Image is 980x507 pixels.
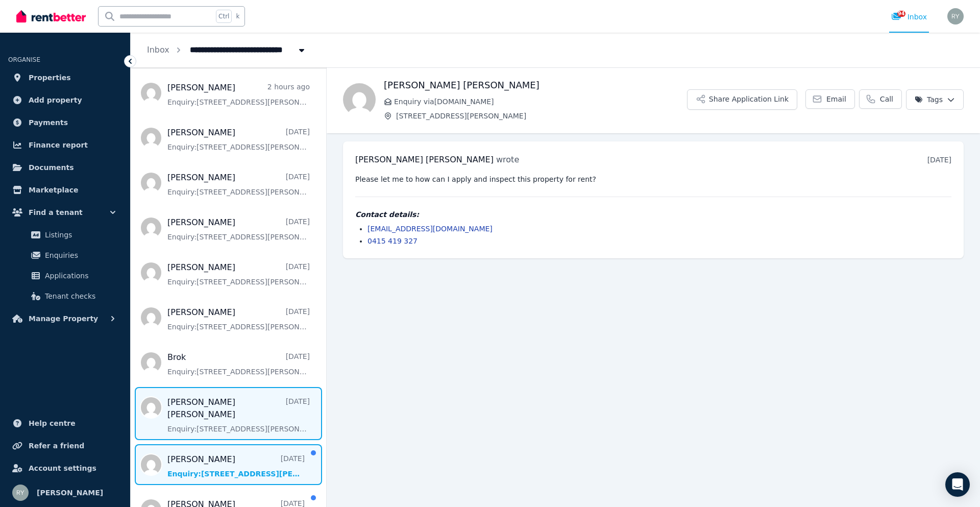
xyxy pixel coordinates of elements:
a: [PERSON_NAME] [PERSON_NAME][DATE]Enquiry:[STREET_ADDRESS][PERSON_NAME]. [167,396,310,434]
span: Properties [29,71,71,84]
span: ORGANISE [8,56,40,63]
a: Payments [8,112,122,133]
a: [PERSON_NAME][DATE]Enquiry:[STREET_ADDRESS][PERSON_NAME]. [167,172,310,197]
span: Documents [29,161,74,174]
span: Account settings [29,462,96,474]
span: [PERSON_NAME] [PERSON_NAME] [355,155,494,164]
a: Inbox [147,45,169,55]
span: Ctrl [216,10,232,23]
a: Applications [12,265,118,286]
span: Tags [915,94,943,105]
span: k [236,12,239,20]
h4: Contact details: [355,209,951,220]
button: Find a tenant [8,202,122,223]
a: Marketplace [8,180,122,200]
a: Call [859,89,902,109]
span: Applications [45,270,114,282]
a: [EMAIL_ADDRESS][DOMAIN_NAME] [367,225,493,233]
span: Add property [29,94,82,106]
span: [PERSON_NAME] [37,487,103,499]
a: [PERSON_NAME][DATE]Enquiry:[STREET_ADDRESS][PERSON_NAME]. [167,216,310,242]
span: wrote [496,155,519,164]
span: Call [880,94,893,104]
time: [DATE] [927,156,951,164]
a: Account settings [8,458,122,478]
span: Listings [45,229,114,241]
a: Listings [12,225,118,245]
a: Refer a friend [8,436,122,456]
a: [PERSON_NAME]2 hours agoEnquiry:[STREET_ADDRESS][PERSON_NAME]. [167,82,310,107]
span: Payments [29,116,68,129]
img: Richard Yong [947,8,964,25]
div: Open Intercom Messenger [945,472,970,497]
span: Enquiry via [DOMAIN_NAME] [394,96,687,107]
nav: Breadcrumb [131,33,323,67]
a: Help centre [8,413,122,433]
a: Enquiries [12,245,118,265]
img: RentBetter [16,9,86,24]
a: [PERSON_NAME][DATE]Enquiry:[STREET_ADDRESS][PERSON_NAME]. [167,127,310,152]
span: Tenant checks [45,290,114,302]
a: Brok[DATE]Enquiry:[STREET_ADDRESS][PERSON_NAME]. [167,351,310,377]
a: [PERSON_NAME][DATE]Enquiry:[STREET_ADDRESS][PERSON_NAME]. [167,261,310,287]
pre: Please let me to how can I apply and inspect this property for rent? [355,174,951,184]
span: Marketplace [29,184,78,196]
span: Help centre [29,417,76,429]
h1: [PERSON_NAME] [PERSON_NAME] [384,78,687,92]
span: Enquiries [45,249,114,261]
a: [PERSON_NAME][DATE]Enquiry:[STREET_ADDRESS][PERSON_NAME]. [167,453,305,479]
a: Tenant checks [12,286,118,306]
span: Finance report [29,139,88,151]
span: Refer a friend [29,440,84,452]
div: Inbox [891,12,927,22]
button: Manage Property [8,308,122,329]
a: Add property [8,90,122,110]
a: Properties [8,67,122,88]
span: Email [826,94,846,104]
span: 94 [897,11,905,17]
span: [STREET_ADDRESS][PERSON_NAME] [396,111,687,121]
a: [PERSON_NAME][DATE]Enquiry:[STREET_ADDRESS][PERSON_NAME]. [167,306,310,332]
img: Richard Yong [12,485,29,501]
a: 0415 419 327 [367,237,418,245]
img: Ashok Ghimire Chhetri [343,83,376,116]
span: Manage Property [29,312,98,325]
a: Finance report [8,135,122,155]
span: Find a tenant [29,206,83,219]
a: Documents [8,157,122,178]
button: Share Application Link [687,89,797,110]
a: Email [805,89,855,109]
button: Tags [906,89,964,110]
